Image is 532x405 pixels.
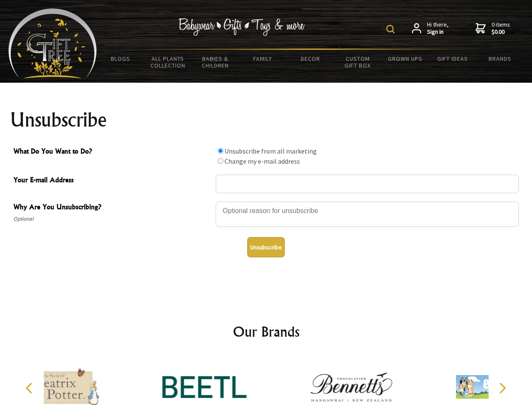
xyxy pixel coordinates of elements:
[192,50,239,74] a: Babies & Children
[216,175,519,193] input: Your E-mail Address
[286,50,334,67] a: Decor
[216,202,519,227] textarea: Why Are You Unsubscribing?
[144,50,192,74] a: All Plants Collection
[13,214,211,224] span: Optional
[492,28,510,36] strong: $0.00
[21,379,40,397] button: Previous
[476,50,524,67] a: Brands
[334,50,382,74] a: Custom Gift Box
[8,8,97,78] img: Babyware - Gifts - Toys and more...
[17,321,516,342] h2: Our Brands
[97,50,144,67] a: BLOGS
[381,50,429,67] a: Grown Ups
[225,157,300,165] label: Change my e-mail address
[493,379,511,397] button: Next
[492,21,510,36] span: 0 items
[10,110,522,130] h1: Unsubscribe
[13,175,211,187] span: Your E-mail Address
[218,148,223,154] input: What Do You Want to Do?
[427,28,449,36] strong: Sign in
[412,21,449,36] a: Hi there,Sign in
[427,21,449,36] span: Hi there,
[429,50,476,67] a: Gift Ideas
[476,21,510,36] a: 0 items$0.00
[386,25,395,33] img: product search
[13,202,211,214] span: Why Are You Unsubscribing?
[13,146,211,158] span: What Do You Want to Do?
[179,18,305,36] img: Babywear - Gifts - Toys & more
[218,158,223,164] input: What Do You Want to Do?
[239,50,287,67] a: Family
[247,237,285,257] button: Unsubscribe
[225,147,317,155] label: Unsubscribe from all marketing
